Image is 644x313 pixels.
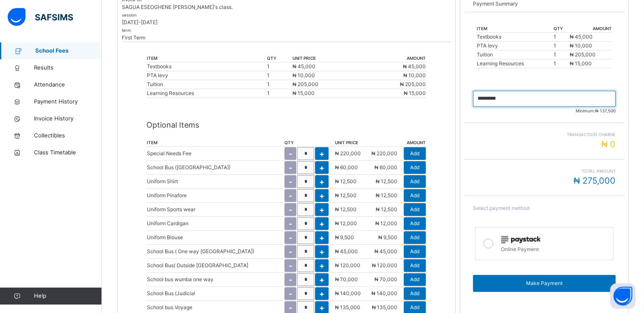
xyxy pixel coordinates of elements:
div: Textbooks [147,63,266,70]
p: SAGUA ESEOGHENE [PERSON_NAME]'s class. [122,3,451,11]
span: ₦ 70,000 [335,276,358,282]
span: + [319,232,324,243]
span: + [319,162,324,173]
p: Uniform Shirt [147,178,178,185]
span: Add [410,290,419,297]
p: [DATE]-[DATE] [122,19,451,26]
span: ₦ 275,000 [574,176,616,186]
p: School Bus ([GEOGRAPHIC_DATA]) [147,164,231,171]
span: Add [410,206,419,213]
p: School bus Voyage [147,304,192,311]
span: + [319,260,324,271]
span: ₦ 205,000 [400,81,426,87]
span: ₦ 10,000 [570,42,592,49]
th: unit price [292,55,359,62]
td: 1 [267,62,292,71]
img: safsims [8,8,73,26]
div: Tuition [147,81,266,88]
p: Optional Items [146,119,426,131]
img: paystack.0b99254114f7d5403c0525f3550acd03.svg [501,236,540,243]
span: Add [410,234,419,241]
button: Open asap [610,283,636,309]
span: ₦ 220,000 [335,150,361,156]
td: 1 [553,33,569,42]
span: Minimum: [473,108,616,114]
span: ₦ 205,000 [570,51,596,58]
small: session [122,13,137,17]
th: amount [359,55,426,62]
td: 1 [267,71,292,80]
td: Learning Resources [476,59,553,68]
span: + [319,288,324,299]
span: ₦ 9,500 [378,234,397,240]
span: ₦ 15,000 [292,90,315,96]
span: - [289,162,292,173]
span: - [289,204,292,215]
span: Class Timetable [34,148,102,157]
span: Invoice History [34,115,102,123]
span: ₦ 137,500 [595,108,616,113]
span: - [289,232,292,243]
span: ₦ 140,000 [335,290,361,296]
p: First Term [122,34,451,42]
span: ₦ 220,000 [371,150,397,156]
span: Add [410,262,419,269]
div: Online Payment [501,243,609,253]
span: ₦ 12,500 [376,206,397,212]
span: Add [410,220,419,227]
p: Uniform Cardigan [147,220,188,227]
span: + [319,190,324,201]
p: Special Needs Fee [147,150,191,157]
span: ₦ 15,000 [570,60,592,67]
span: Add [410,276,419,283]
span: Add [410,164,419,171]
span: + [319,246,324,257]
th: qty [267,55,292,62]
span: Collectibles [34,131,102,140]
span: Transaction charge [473,131,616,138]
span: Add [410,150,419,157]
span: ₦ 135,000 [335,304,360,310]
span: Attendance [34,81,102,89]
span: ₦ 120,000 [335,262,360,268]
th: item [476,25,553,33]
td: 1 [553,50,569,59]
span: + [319,218,324,229]
th: item [146,55,267,62]
span: - [289,176,292,187]
span: ₦ 12,500 [335,192,357,198]
span: Payment History [34,98,102,106]
p: School Bus (Judicial [147,290,195,297]
span: Make Payment [479,279,609,287]
th: amount [569,25,612,33]
span: ₦ 70,000 [374,276,397,282]
small: term [122,28,131,33]
td: PTA levy [476,42,553,50]
p: School Bus ( One way [GEOGRAPHIC_DATA]) [147,248,254,255]
span: - [289,218,292,229]
span: - [289,246,292,257]
p: School Bus( Outside [GEOGRAPHIC_DATA] [147,262,248,269]
td: 1 [267,89,292,98]
th: qty [553,25,569,33]
span: ₦ 45,000 [570,34,593,40]
span: Add [410,178,419,185]
span: + [319,148,324,159]
span: ₦ 10,000 [292,72,315,78]
span: ₦ 9,500 [335,234,354,240]
span: - [289,288,292,299]
p: School bus wumba one way [147,276,214,283]
span: School Fees [35,47,102,55]
p: Uniform Sports wear [147,206,195,213]
div: Learning Resources [147,89,266,97]
span: ₦ 12,500 [335,178,357,184]
span: ₦ 135,000 [372,304,397,310]
span: - [289,148,292,159]
td: 1 [553,42,569,50]
span: ₦ 205,000 [292,81,318,87]
span: Help [34,292,101,300]
span: ₦ 0 [601,139,616,149]
span: - [289,190,292,201]
p: Uniform Pinafore [147,192,187,199]
p: Uniform Blouse [147,234,183,241]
